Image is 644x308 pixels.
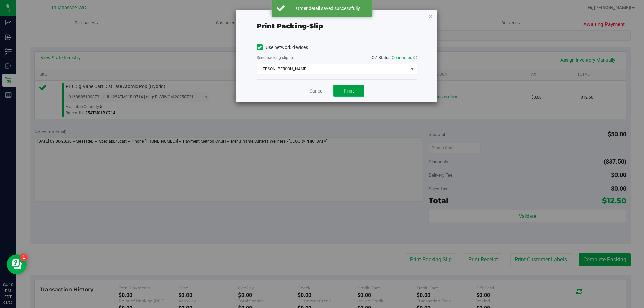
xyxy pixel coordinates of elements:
[257,44,308,51] label: Use network devices
[257,22,323,30] span: Print packing-slip
[333,85,364,97] button: Print
[408,64,416,74] span: select
[7,254,27,274] iframe: Resource center
[20,253,28,261] iframe: Resource center unread badge
[257,64,408,74] span: EPSON-[PERSON_NAME]
[288,5,367,12] div: Order detail saved successfully
[344,88,354,94] span: Print
[372,55,417,60] span: QZ Status:
[309,87,323,95] a: Cancel
[392,55,412,60] span: Connected
[257,55,294,61] label: Send packing-slip to:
